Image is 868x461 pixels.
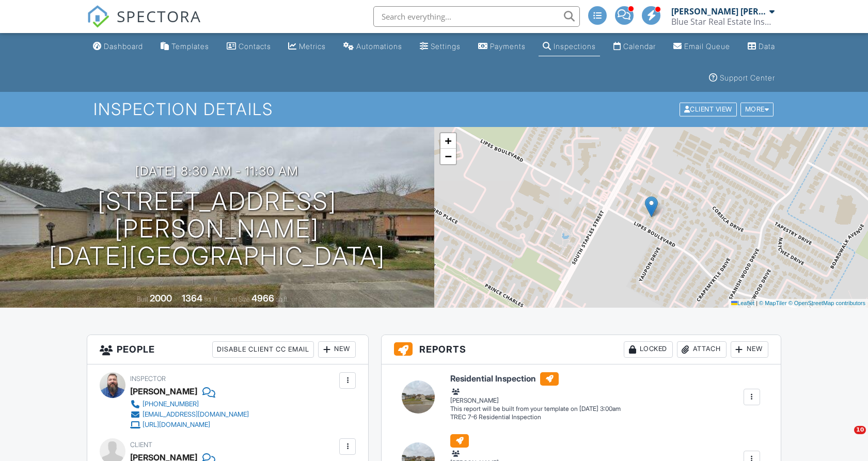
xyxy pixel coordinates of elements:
div: More [740,103,774,117]
a: Client View [678,105,739,113]
a: Email Queue [669,37,734,56]
div: This report will be built from your template on [DATE] 3:00am [450,405,621,413]
a: Automations (Advanced) [339,37,406,56]
span: SPECTORA [117,5,201,27]
div: [URL][DOMAIN_NAME] [143,421,210,429]
a: Data [744,37,779,56]
div: [PERSON_NAME] [130,384,197,399]
a: © MapTiler [759,300,787,306]
a: Zoom out [440,149,456,164]
span: − [445,150,451,163]
span: sq. ft. [204,295,218,303]
a: Templates [156,37,213,56]
span: Built [137,295,148,303]
a: Calendar [609,37,660,56]
h6: Residential Inspection [450,372,621,386]
input: Search everything... [373,6,580,27]
div: 4966 [251,293,274,304]
a: Settings [416,37,465,56]
div: Support Center [720,73,775,82]
span: Client [130,441,152,449]
div: TREC 7-6 Residential Inspection [450,413,621,422]
a: SPECTORA [87,14,201,36]
a: Dashboard [89,37,147,56]
div: Dashboard [104,42,143,51]
span: 10 [854,426,866,434]
a: Metrics [284,37,330,56]
div: Automations [356,42,402,51]
div: 2000 [150,293,172,304]
a: Zoom in [440,133,456,149]
a: Inspections [539,37,600,56]
span: Lot Size [228,295,250,303]
span: | [756,300,757,306]
div: Attach [677,341,727,358]
div: Payments [490,42,526,51]
a: Payments [474,37,530,56]
h1: [STREET_ADDRESS][PERSON_NAME] [DATE][GEOGRAPHIC_DATA] [17,188,418,269]
div: New [318,341,356,358]
div: [EMAIL_ADDRESS][DOMAIN_NAME] [143,410,249,419]
img: The Best Home Inspection Software - Spectora [87,5,109,28]
a: Contacts [223,37,275,56]
div: 1364 [182,293,202,304]
div: Settings [431,42,461,51]
span: Inspector [130,375,166,383]
div: [PHONE_NUMBER] [143,400,199,408]
div: New [731,341,768,358]
div: Locked [624,341,673,358]
img: Marker [645,196,658,217]
div: Disable Client CC Email [212,341,314,358]
h3: People [87,335,368,364]
a: Leaflet [731,300,754,306]
h3: [DATE] 8:30 am - 11:30 am [135,164,298,178]
div: Templates [171,42,209,51]
div: [PERSON_NAME] [450,386,621,405]
h3: Reports [382,335,780,364]
h1: Inspection Details [93,100,775,118]
div: Client View [680,103,737,117]
a: Support Center [705,69,779,88]
iframe: Intercom live chat [833,426,858,451]
a: [PHONE_NUMBER] [130,399,249,409]
a: © OpenStreetMap contributors [788,300,865,306]
div: Data [759,42,775,51]
div: Contacts [239,42,271,51]
span: + [445,134,451,147]
div: Calendar [623,42,656,51]
div: [PERSON_NAME] [PERSON_NAME] [671,6,767,17]
div: Blue Star Real Estate Inspection Services [671,17,775,27]
a: [EMAIL_ADDRESS][DOMAIN_NAME] [130,409,249,420]
span: sq.ft. [276,295,289,303]
a: [URL][DOMAIN_NAME] [130,420,249,430]
div: Inspections [554,42,596,51]
div: Email Queue [684,42,730,51]
div: Metrics [299,42,326,51]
